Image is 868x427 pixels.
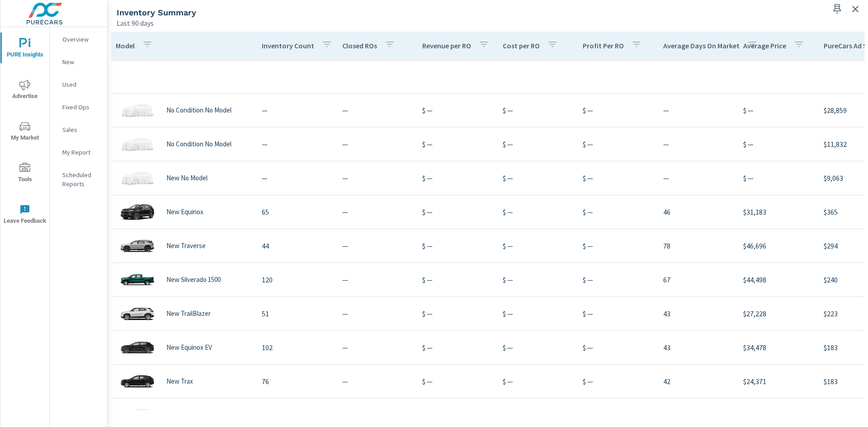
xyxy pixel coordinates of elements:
[166,377,193,385] p: New Trax
[50,55,107,69] div: New
[583,41,624,50] p: Profit Per RO
[342,376,408,387] p: —
[62,170,100,188] p: Scheduled Reports
[503,105,569,116] p: $ —
[422,240,488,251] p: $ —
[62,57,100,66] p: New
[50,33,107,46] div: Overview
[743,274,809,285] p: $44,498
[830,2,844,16] span: Save this to your personalized report
[50,145,107,159] div: My Report
[743,173,809,183] p: $ —
[342,308,408,319] p: —
[119,368,156,395] img: glamour
[663,240,729,251] p: 78
[422,274,488,285] p: $ —
[583,274,649,285] p: $ —
[743,41,786,50] p: Average Price
[262,206,328,217] p: 65
[342,105,408,116] p: —
[119,97,156,124] img: glamour
[743,376,809,387] p: $24,371
[62,125,100,134] p: Sales
[62,103,100,112] p: Fixed Ops
[503,240,569,251] p: $ —
[503,139,569,150] p: $ —
[166,106,231,114] p: No Condition No Model
[3,204,47,226] span: Leave Feedback
[743,139,809,150] p: $ —
[117,18,154,28] p: Last 90 days
[583,240,649,251] p: $ —
[583,376,649,387] p: $ —
[663,308,729,319] p: 43
[583,173,649,183] p: $ —
[262,240,328,251] p: 44
[50,123,107,136] div: Sales
[663,41,740,50] p: Average Days On Market
[119,131,156,158] img: glamour
[342,342,408,353] p: —
[166,174,208,182] p: New No Model
[166,242,206,250] p: New Traverse
[342,41,377,50] p: Closed ROs
[119,334,156,361] img: glamour
[583,342,649,353] p: $ —
[119,266,156,293] img: glamour
[422,376,488,387] p: $ —
[342,139,408,150] p: —
[119,198,156,225] img: glamour
[0,27,49,235] div: nav menu
[583,308,649,319] p: $ —
[342,274,408,285] p: —
[503,308,569,319] p: $ —
[848,2,863,16] button: Exit Fullscreen
[663,376,729,387] p: 42
[262,173,328,183] p: —
[663,206,729,217] p: 46
[583,139,649,150] p: $ —
[663,105,729,116] p: —
[342,240,408,251] p: —
[503,206,569,217] p: $ —
[119,164,156,192] img: glamour
[503,376,569,387] p: $ —
[663,342,729,353] p: 43
[117,8,196,17] h5: Inventory Summary
[166,208,203,216] p: New Equinox
[743,240,809,251] p: $46,696
[743,342,809,353] p: $34,478
[262,105,328,116] p: —
[62,80,100,89] p: Used
[743,206,809,217] p: $31,183
[62,35,100,44] p: Overview
[3,163,47,185] span: Tools
[342,206,408,217] p: —
[743,105,809,116] p: $ —
[166,343,212,352] p: New Equinox EV
[50,100,107,114] div: Fixed Ops
[422,41,471,50] p: Revenue per RO
[166,140,231,148] p: No Condition No Model
[50,78,107,91] div: Used
[422,105,488,116] p: $ —
[262,41,314,50] p: Inventory Count
[422,206,488,217] p: $ —
[422,308,488,319] p: $ —
[663,139,729,150] p: —
[422,173,488,183] p: $ —
[262,139,328,150] p: —
[166,310,211,318] p: New TrailBlazer
[503,41,540,50] p: Cost per RO
[116,41,135,50] p: Model
[62,148,100,157] p: My Report
[422,342,488,353] p: $ —
[663,173,729,183] p: —
[583,206,649,217] p: $ —
[166,276,221,284] p: New Silverado 1500
[583,105,649,116] p: $ —
[503,274,569,285] p: $ —
[422,139,488,150] p: $ —
[663,274,729,285] p: 67
[3,38,47,60] span: PURE Insights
